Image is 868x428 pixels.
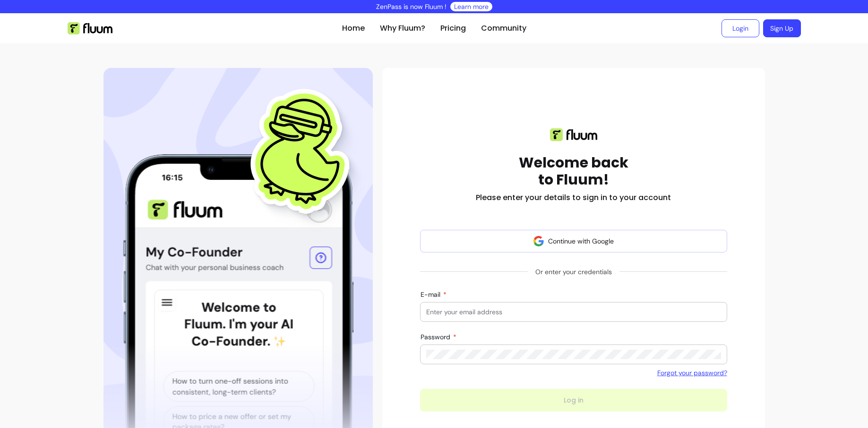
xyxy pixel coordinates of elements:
input: E-mail [426,307,721,317]
img: avatar [533,235,544,247]
a: Home [342,23,365,34]
img: Fluum logo [550,128,597,141]
input: Password [426,350,721,359]
a: Learn more [454,2,489,11]
a: Community [481,23,526,34]
a: Forgot your password? [657,368,727,378]
h1: Welcome back to Fluum! [519,154,628,188]
a: Login [722,19,759,37]
button: Continue with Google [420,230,727,252]
a: Pricing [440,23,466,34]
span: Password [421,333,452,341]
img: Fluum Logo [68,22,112,34]
span: E-mail [421,290,442,299]
h2: Please enter your details to sign in to your account [476,192,671,203]
span: Or enter your credentials [528,263,619,280]
p: ZenPass is now Fluum ! [376,2,447,11]
a: Why Fluum? [380,23,425,34]
a: Sign Up [763,19,801,37]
